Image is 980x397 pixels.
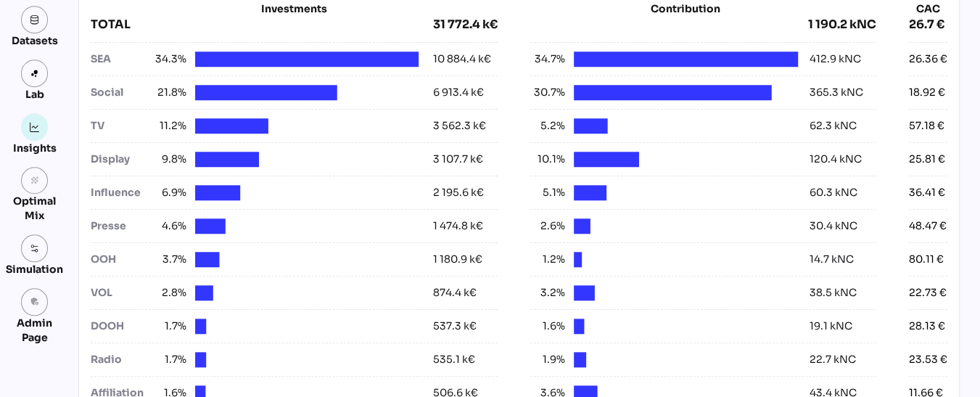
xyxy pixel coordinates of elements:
span: 5.2% [530,118,565,134]
span: 1.9% [530,352,565,367]
div: 6 913.4 k€ [433,85,484,100]
span: 9.8% [152,152,186,167]
div: Investments [91,1,498,16]
div: 537.3 k€ [433,319,477,334]
div: 1 474.8 k€ [433,218,483,234]
span: 21.8% [152,85,186,100]
div: 36.41 € [909,185,945,200]
div: 31 772.4 k€ [433,16,498,33]
div: 1 180.9 k€ [433,252,482,267]
div: 62.3 kNC [810,118,857,134]
div: 19.1 kNC [810,319,852,334]
div: Social [91,85,152,100]
div: 80.11 € [909,252,944,267]
span: 1.6% [530,319,565,334]
div: 22.73 € [909,285,947,300]
div: 10 884.4 k€ [433,52,491,67]
div: Optimal Mix [6,194,63,223]
span: 5.1% [530,185,565,200]
div: 3 562.3 k€ [433,118,486,134]
i: admin_panel_settings [30,297,40,307]
span: 1.2% [530,252,565,267]
span: 3.2% [530,285,565,300]
span: 1.7% [152,352,186,367]
div: 23.53 € [909,352,947,367]
div: 38.5 kNC [810,285,857,300]
div: 874.4 k€ [433,285,477,300]
div: TV [91,118,152,134]
div: Radio [91,352,152,367]
div: Simulation [6,262,63,277]
div: 14.7 kNC [810,252,854,267]
div: Display [91,152,152,167]
div: 48.47 € [909,218,947,234]
div: Admin Page [6,316,63,345]
div: 1 190.2 kNC [808,16,876,33]
span: 30.7% [530,85,565,100]
div: 412.9 kNC [810,52,861,67]
span: 6.9% [152,185,186,200]
i: grain [30,176,40,186]
img: graph.svg [30,122,40,132]
div: 26.36 € [909,52,947,67]
span: 2.6% [530,218,565,234]
span: 1.7% [152,319,186,334]
span: 11.2% [152,118,186,134]
div: OOH [91,252,152,267]
div: 57.18 € [909,118,944,134]
div: 28.13 € [909,319,945,334]
img: data.svg [30,15,40,25]
div: Presse [91,218,152,234]
div: DOOH [91,319,152,334]
div: 22.7 kNC [810,352,856,367]
div: 535.1 k€ [433,352,475,367]
span: 2.8% [152,285,186,300]
div: 2 195.6 k€ [433,185,484,200]
div: 25.81 € [909,152,945,167]
div: SEA [91,52,152,67]
div: 60.3 kNC [810,185,857,200]
img: settings.svg [30,243,40,253]
div: VOL [91,285,152,300]
div: Contribution [567,1,803,16]
div: 26.7 € [909,16,947,33]
span: 34.7% [530,52,565,67]
div: Datasets [12,33,58,48]
div: 30.4 kNC [810,218,857,234]
div: 365.3 kNC [810,85,863,100]
div: TOTAL [91,16,433,33]
span: 10.1% [530,152,565,167]
span: 3.7% [152,252,186,267]
div: Influence [91,185,152,200]
div: 18.92 € [909,85,945,100]
img: lab.svg [30,68,40,78]
div: 3 107.7 k€ [433,152,483,167]
div: CAC [909,1,947,16]
span: 4.6% [152,218,186,234]
div: Insights [13,141,57,155]
div: 120.4 kNC [810,152,862,167]
span: 34.3% [152,52,186,67]
div: Lab [19,87,51,102]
